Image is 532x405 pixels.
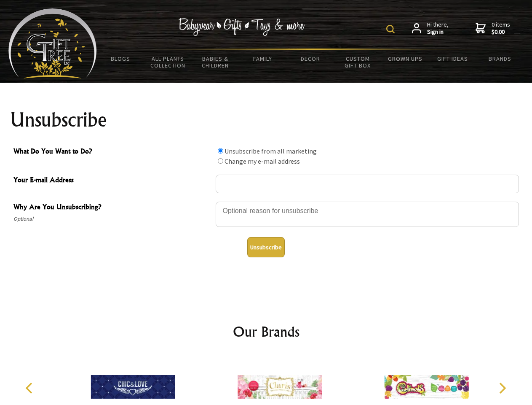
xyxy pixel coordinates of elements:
textarea: Why Are You Unsubscribing? [216,202,519,227]
a: Family [239,50,287,67]
span: What Do You Want to Do? [13,146,211,158]
h2: Our Brands [17,321,516,342]
span: Hi there, [427,21,449,36]
a: Hi there,Sign in [412,21,449,36]
span: Why Are You Unsubscribing? [13,202,211,214]
strong: $0.00 [492,28,510,36]
img: product search [386,25,395,33]
input: What Do You Want to Do? [218,158,223,164]
button: Previous [21,379,40,397]
img: Babyware - Gifts - Toys and more... [8,8,97,78]
a: Brands [476,50,524,67]
strong: Sign in [427,28,449,36]
img: Babywear - Gifts - Toys & more [179,18,305,36]
label: Unsubscribe from all marketing [225,147,317,155]
label: Change my e-mail address [225,157,300,165]
button: Next [493,379,511,397]
a: Grown Ups [381,50,429,67]
span: Your E-mail Address [13,175,211,187]
button: Unsubscribe [247,237,285,257]
a: BLOGS [97,50,144,67]
a: Gift Ideas [429,50,476,67]
a: Custom Gift Box [334,50,382,74]
input: Your E-mail Address [216,175,519,193]
input: What Do You Want to Do? [218,148,223,154]
span: 0 items [492,21,510,36]
a: 0 items$0.00 [476,21,510,36]
a: Decor [286,50,334,67]
a: Babies & Children [192,50,239,74]
span: Optional [13,214,211,224]
a: All Plants Collection [144,50,192,74]
h1: Unsubscribe [10,110,522,130]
